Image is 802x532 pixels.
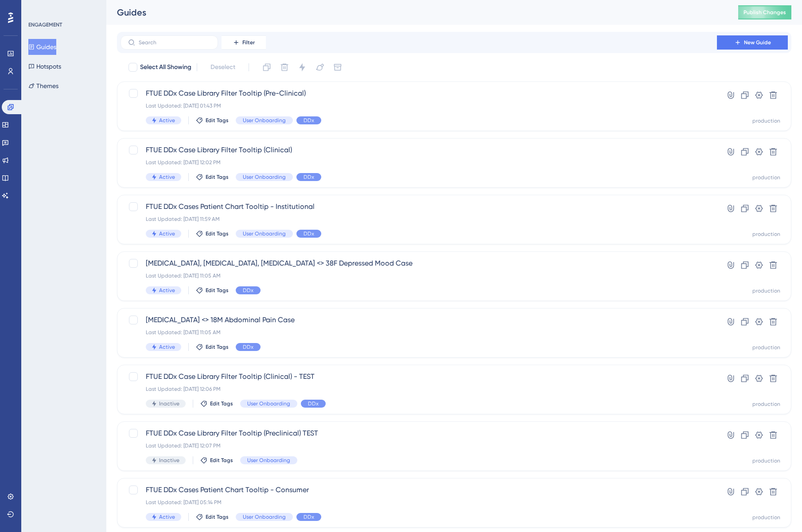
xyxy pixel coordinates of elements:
span: DDx [308,400,319,407]
div: Last Updated: [DATE] 11:05 AM [146,329,692,336]
div: production [752,401,780,408]
button: Themes [28,78,58,94]
span: DDx [304,513,314,520]
span: Active [159,287,175,294]
span: DDx [243,287,253,294]
span: FTUE DDx Cases Patient Chart Tooltip - Consumer [146,485,692,495]
span: FTUE DDx Case Library Filter Tooltip (Clinical) - TEST [146,371,692,382]
input: Search [139,39,210,46]
span: User Onboarding [247,457,290,464]
div: Last Updated: [DATE] 01:43 PM [146,102,692,109]
button: Edit Tags [200,457,233,464]
span: Edit Tags [206,513,229,520]
span: Edit Tags [206,117,229,124]
div: Last Updated: [DATE] 05:14 PM [146,499,692,506]
span: Edit Tags [206,287,229,294]
button: Hotspots [28,58,61,74]
span: Edit Tags [206,343,229,351]
button: Edit Tags [196,230,229,237]
span: Active [159,230,175,237]
div: Guides [117,6,716,19]
span: User Onboarding [243,173,286,181]
span: FTUE DDx Case Library Filter Tooltip (Clinical) [146,145,692,155]
span: Edit Tags [206,230,229,237]
div: Last Updated: [DATE] 11:05 AM [146,272,692,279]
span: User Onboarding [243,230,286,237]
span: Active [159,117,175,124]
button: Edit Tags [196,343,229,351]
span: FTUE DDx Cases Patient Chart Tooltip - Institutional [146,201,692,212]
button: Filter [222,35,266,50]
button: Publish Changes [738,5,791,19]
button: Edit Tags [196,173,229,181]
div: ENGAGEMENT [28,21,62,28]
div: production [752,287,780,294]
span: Filter [242,39,255,46]
button: Deselect [202,59,243,75]
button: Edit Tags [196,117,229,124]
div: production [752,344,780,351]
span: FTUE DDx Case Library Filter Tooltip (Preclinical) TEST [146,428,692,439]
span: Publish Changes [744,9,786,16]
span: Edit Tags [206,173,229,181]
span: User Onboarding [243,117,286,124]
span: Active [159,513,175,520]
span: New Guide [744,39,771,46]
span: Active [159,173,175,181]
span: DDx [304,230,314,237]
span: Active [159,343,175,351]
span: Inactive [159,457,179,464]
div: Last Updated: [DATE] 12:02 PM [146,159,692,166]
div: production [752,174,780,181]
span: User Onboarding [243,513,286,520]
span: Edit Tags [210,457,233,464]
button: Edit Tags [200,400,233,407]
div: production [752,457,780,464]
div: production [752,514,780,521]
div: Last Updated: [DATE] 12:07 PM [146,442,692,449]
div: Last Updated: [DATE] 11:59 AM [146,216,692,223]
div: Last Updated: [DATE] 12:06 PM [146,386,692,393]
span: [MEDICAL_DATA], [MEDICAL_DATA], [MEDICAL_DATA] <> 38F Depressed Mood Case [146,258,692,269]
span: DDx [243,343,253,351]
span: Select All Showing [140,62,191,73]
span: [MEDICAL_DATA] <> 18M Abdominal Pain Case [146,315,692,325]
span: Inactive [159,400,179,407]
span: DDx [304,173,314,181]
button: Edit Tags [196,287,229,294]
span: Edit Tags [210,400,233,407]
span: FTUE DDx Case Library Filter Tooltip (Pre-Clinical) [146,88,692,99]
span: Deselect [210,62,235,73]
button: Edit Tags [196,513,229,520]
button: Guides [28,39,56,55]
div: production [752,117,780,124]
button: New Guide [717,35,788,50]
span: DDx [304,117,314,124]
div: production [752,231,780,238]
span: User Onboarding [247,400,290,407]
